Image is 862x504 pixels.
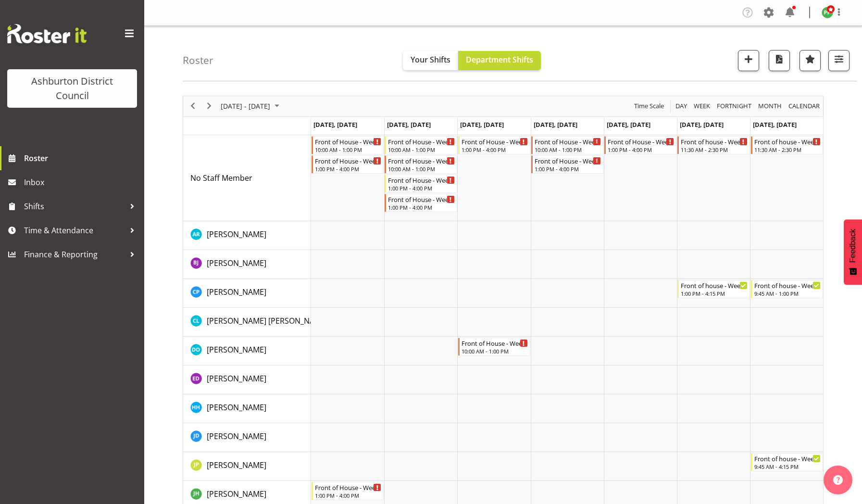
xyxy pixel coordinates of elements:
[207,344,266,355] a: [PERSON_NAME]
[757,100,784,112] button: Timeline Month
[24,151,139,165] span: Roster
[219,100,284,112] button: October 2025
[738,50,759,71] button: Add a new shift
[385,155,457,174] div: No Staff Member"s event - Front of House - Weekday Begin From Tuesday, October 7, 2025 at 10:00:0...
[787,100,822,112] button: Month
[315,491,381,499] div: 1:00 PM - 4:00 PM
[681,290,747,297] div: 1:00 PM - 4:15 PM
[190,173,252,183] span: No Staff Member
[716,100,752,112] span: Fortnight
[458,338,530,356] div: Denise O'Halloran"s event - Front of House - Weekday Begin From Wednesday, October 8, 2025 at 10:...
[608,146,674,153] div: 1:00 PM - 4:00 PM
[183,452,311,481] td: Jacqueline Paterson resource
[828,50,850,71] button: Filter Shifts
[207,460,266,470] span: [PERSON_NAME]
[388,156,454,165] div: Front of House - Weekday
[754,290,821,297] div: 9:45 AM - 1:00 PM
[315,137,381,146] div: Front of House - Weekday
[315,165,381,173] div: 1:00 PM - 4:00 PM
[753,120,797,129] span: [DATE], [DATE]
[190,172,252,184] a: No Staff Member
[220,100,271,112] span: [DATE] - [DATE]
[315,482,381,492] div: Front of House - Weekday
[315,146,381,153] div: 10:00 AM - 1:00 PM
[458,51,541,70] button: Department Shifts
[462,137,528,146] div: Front of House - Weekday
[313,120,357,129] span: [DATE], [DATE]
[769,50,790,71] button: Download a PDF of the roster according to the set date range.
[207,373,266,384] span: [PERSON_NAME]
[207,344,266,355] span: [PERSON_NAME]
[677,280,750,298] div: Charin Phumcharoen"s event - Front of house - Weekend Begin From Saturday, October 11, 2025 at 1:...
[207,315,328,326] span: [PERSON_NAME] [PERSON_NAME]
[460,120,504,129] span: [DATE], [DATE]
[677,136,750,154] div: No Staff Member"s event - Front of house - Weekend Volunteer Begin From Saturday, October 11, 202...
[24,223,125,238] span: Time & Attendance
[207,257,266,269] a: [PERSON_NAME]
[17,74,127,103] div: Ashburton District Council
[315,156,381,165] div: Front of House - Weekday
[754,454,821,463] div: Front of house - Weekend
[24,247,125,262] span: Finance & Reporting
[207,258,266,268] span: [PERSON_NAME]
[207,489,266,499] span: [PERSON_NAME]
[607,120,650,129] span: [DATE], [DATE]
[183,55,213,66] h4: Roster
[403,51,458,70] button: Your Shifts
[217,96,285,116] div: October 06 - 12, 2025
[680,120,724,129] span: [DATE], [DATE]
[207,229,266,239] span: [PERSON_NAME]
[681,137,747,146] div: Front of house - Weekend Volunteer
[754,137,821,146] div: Front of house - Weekend Volunteer
[207,488,266,500] a: [PERSON_NAME]
[388,146,454,153] div: 10:00 AM - 1:00 PM
[183,135,311,221] td: No Staff Member resource
[633,100,665,112] span: Time Scale
[531,155,603,174] div: No Staff Member"s event - Front of House - Weekday Begin From Thursday, October 9, 2025 at 1:00:0...
[388,194,454,204] div: Front of House - Weekday
[183,279,311,308] td: Charin Phumcharoen resource
[674,100,689,112] button: Timeline Day
[388,184,454,192] div: 1:00 PM - 4:00 PM
[183,365,311,394] td: Esther Deans resource
[751,280,823,298] div: Charin Phumcharoen"s event - Front of house - Weekend Begin From Sunday, October 12, 2025 at 9:45...
[833,475,843,485] img: help-xxl-2.png
[608,137,674,146] div: Front of House - Weekday
[715,100,753,112] button: Fortnight
[754,463,821,470] div: 9:45 AM - 4:15 PM
[604,136,676,154] div: No Staff Member"s event - Front of House - Weekday Begin From Friday, October 10, 2025 at 1:00:00...
[24,199,125,214] span: Shifts
[692,100,712,112] button: Timeline Week
[388,165,454,173] div: 10:00 AM - 1:00 PM
[183,221,311,250] td: Andrew Rankin resource
[312,155,384,174] div: No Staff Member"s event - Front of House - Weekday Begin From Monday, October 6, 2025 at 1:00:00 ...
[535,137,601,146] div: Front of House - Weekday
[385,194,457,212] div: No Staff Member"s event - Front of House - Weekday Begin From Tuesday, October 7, 2025 at 1:00:00...
[751,136,823,154] div: No Staff Member"s event - Front of house - Weekend Volunteer Begin From Sunday, October 12, 2025 ...
[388,175,454,185] div: Front of House - Weekday
[187,100,200,112] button: Previous
[466,54,533,65] span: Department Shifts
[183,423,311,452] td: Jackie Driver resource
[7,24,87,43] img: Rosterit website logo
[681,146,747,153] div: 11:30 AM - 2:30 PM
[388,203,454,211] div: 1:00 PM - 4:00 PM
[535,165,601,173] div: 1:00 PM - 4:00 PM
[207,315,328,327] a: [PERSON_NAME] [PERSON_NAME]
[675,100,688,112] span: Day
[207,373,266,384] a: [PERSON_NAME]
[681,280,747,290] div: Front of house - Weekend
[754,280,821,290] div: Front of house - Weekend
[183,394,311,423] td: Hannah Herbert-Olsen resource
[387,120,431,129] span: [DATE], [DATE]
[462,338,528,348] div: Front of House - Weekday
[207,286,266,298] a: [PERSON_NAME]
[462,347,528,355] div: 10:00 AM - 1:00 PM
[207,402,266,413] a: [PERSON_NAME]
[535,146,601,153] div: 10:00 AM - 1:00 PM
[531,136,603,154] div: No Staff Member"s event - Front of House - Weekday Begin From Thursday, October 9, 2025 at 10:00:...
[757,100,783,112] span: Month
[844,219,862,285] button: Feedback - Show survey
[534,120,577,129] span: [DATE], [DATE]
